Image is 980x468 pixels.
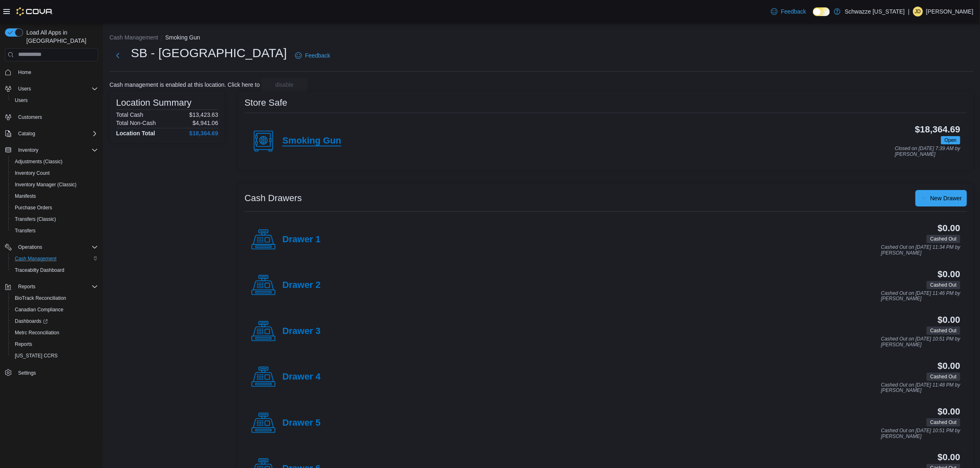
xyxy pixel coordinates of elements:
[282,372,321,382] h4: Drawer 4
[930,194,962,202] span: New Drawer
[8,213,101,225] button: Transfers (Classic)
[12,180,80,190] a: Inventory Manager (Classic)
[282,280,321,291] h4: Drawer 2
[15,242,98,252] span: Operations
[18,69,31,76] span: Home
[189,111,218,118] p: $13,423.63
[8,292,101,304] button: BioTrack Reconciliation
[193,120,218,126] p: $4,941.06
[930,419,957,426] span: Cashed Out
[12,328,98,338] span: Metrc Reconciliation
[930,373,957,380] span: Cashed Out
[109,33,973,43] nav: An example of EuiBreadcrumbs
[941,136,960,144] span: Open
[8,202,101,213] button: Purchase Orders
[12,305,98,315] span: Canadian Compliance
[15,181,77,188] span: Inventory Manager (Classic)
[2,128,101,139] button: Catalog
[15,112,98,122] span: Customers
[15,145,42,155] button: Inventory
[18,244,42,250] span: Operations
[845,7,905,16] p: Schwazze [US_STATE]
[15,282,39,292] button: Reports
[15,129,38,139] button: Catalog
[15,216,56,222] span: Transfers (Classic)
[275,81,293,89] span: disable
[15,329,59,336] span: Metrc Reconciliation
[768,3,809,20] a: Feedback
[15,193,36,199] span: Manifests
[926,327,960,335] span: Cashed Out
[12,214,59,224] a: Transfers (Classic)
[2,66,101,78] button: Home
[926,418,960,426] span: Cashed Out
[189,130,218,137] h4: $18,364.69
[15,368,39,378] a: Settings
[926,235,960,243] span: Cashed Out
[15,84,98,94] span: Users
[15,129,98,139] span: Catalog
[12,157,66,167] a: Adjustments (Classic)
[18,147,38,153] span: Inventory
[8,253,101,264] button: Cash Management
[15,255,56,262] span: Cash Management
[15,352,58,359] span: [US_STATE] CCRS
[12,254,60,264] a: Cash Management
[15,158,63,165] span: Adjustments (Classic)
[18,130,35,137] span: Catalog
[15,84,34,94] button: Users
[12,95,98,105] span: Users
[12,214,98,224] span: Transfers (Classic)
[15,267,64,273] span: Traceabilty Dashboard
[938,315,960,325] h3: $0.00
[926,7,973,16] p: [PERSON_NAME]
[930,327,957,334] span: Cashed Out
[8,167,101,179] button: Inventory Count
[2,111,101,123] button: Customers
[244,98,287,108] h3: Store Safe
[12,316,98,326] span: Dashboards
[109,81,260,88] p: Cash management is enabled at this location. Click here to
[15,318,48,324] span: Dashboards
[895,146,960,157] p: Closed on [DATE] 7:39 AM by [PERSON_NAME]
[8,338,101,350] button: Reports
[12,293,98,303] span: BioTrack Reconciliation
[908,7,910,16] p: |
[16,7,53,16] img: Cova
[930,235,957,243] span: Cashed Out
[8,95,101,106] button: Users
[926,373,960,381] span: Cashed Out
[12,339,35,349] a: Reports
[8,179,101,190] button: Inventory Manager (Classic)
[305,51,330,60] span: Feedback
[282,234,321,245] h4: Drawer 1
[8,350,101,361] button: [US_STATE] CCRS
[116,98,191,108] h3: Location Summary
[12,339,98,349] span: Reports
[12,305,67,315] a: Canadian Compliance
[12,168,98,178] span: Inventory Count
[938,452,960,462] h3: $0.00
[915,190,967,206] button: New Drawer
[12,226,98,236] span: Transfers
[165,34,200,41] button: Smoking Gun
[5,63,98,400] nav: Complex example
[881,428,960,439] p: Cashed Out on [DATE] 10:51 PM by [PERSON_NAME]
[881,336,960,348] p: Cashed Out on [DATE] 10:51 PM by [PERSON_NAME]
[813,7,830,16] input: Dark Mode
[15,242,46,252] button: Operations
[18,283,35,290] span: Reports
[15,145,98,155] span: Inventory
[8,264,101,276] button: Traceabilty Dashboard
[12,265,98,275] span: Traceabilty Dashboard
[8,304,101,315] button: Canadian Compliance
[15,204,52,211] span: Purchase Orders
[8,156,101,167] button: Adjustments (Classic)
[116,120,156,126] h6: Total Non-Cash
[15,170,50,176] span: Inventory Count
[15,67,35,77] a: Home
[881,245,960,256] p: Cashed Out on [DATE] 11:34 PM by [PERSON_NAME]
[915,7,921,16] span: JD
[12,203,98,213] span: Purchase Orders
[12,95,31,105] a: Users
